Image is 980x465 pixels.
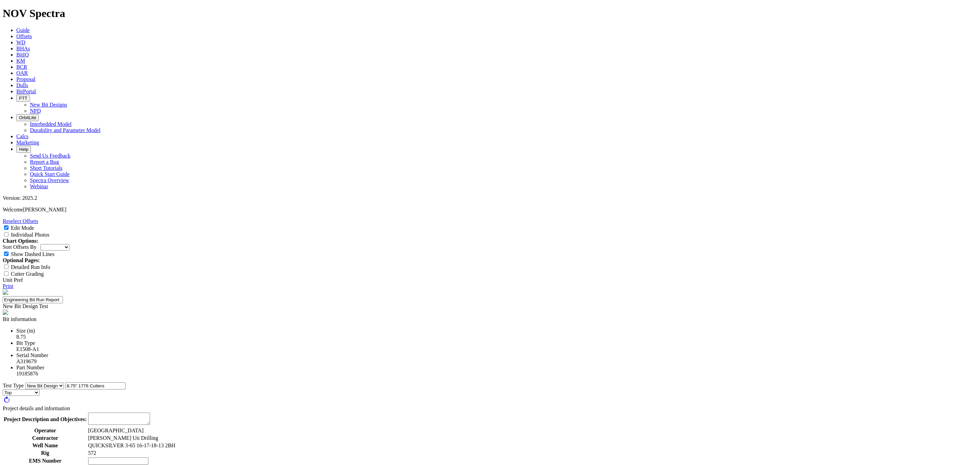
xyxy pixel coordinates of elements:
td: [PERSON_NAME] Uti Drilling [88,435,219,442]
th: Operator [3,427,87,434]
td: QUICKSILVER 3-65 16-17-18-13 2BH [88,442,219,449]
span: rotate_right [3,396,11,404]
a: New Bit Designs [30,102,67,108]
img: spectra-logo.8771a380.png [3,309,8,315]
a: Spectra Overview [30,177,69,183]
span: OrbitLite [19,115,36,120]
th: Rig [3,450,87,456]
a: rotate_right [3,399,11,405]
div: Size (in) [16,328,977,334]
a: Reselect Offsets [3,218,38,224]
a: Proposal [16,76,35,82]
div: Bit Type [16,340,977,346]
a: BitIQ [16,52,29,58]
th: EMS Number [3,457,87,465]
a: Interbedded Model [30,121,71,127]
span: [PERSON_NAME] [23,207,66,212]
td: [GEOGRAPHIC_DATA] [88,427,219,434]
div: Bit information [3,316,977,322]
div: New Bit Design Test [3,303,977,309]
a: Quick Start Guide [30,171,69,177]
a: BHAs [16,46,30,51]
a: Guide [16,27,30,33]
strong: Optional Pages: [3,257,40,263]
a: Dulls [16,82,28,88]
div: Part Number [16,365,977,371]
label: Sort Offsets By [3,244,36,250]
label: Edit Mode [11,225,34,231]
a: Unit Pref [3,277,23,283]
label: Individual Photos [11,232,49,238]
button: FTT [16,95,30,102]
label: Cutter Grading [11,271,44,277]
label: Detailed Run Info [11,264,50,270]
label: Test Type [3,383,24,388]
a: Short Tutorials [30,165,63,171]
th: Contractor [3,435,87,442]
strong: Chart Options: [3,238,38,244]
a: Marketing [16,140,39,145]
div: E1508-A1 [16,346,977,352]
img: NOV_WT_RH_Logo_Vert_RGB_F.d63d51a4.png [3,289,8,295]
div: Serial Number [16,352,977,358]
report-header: 'Engineering Bit Run Report' [3,289,977,316]
a: Send Us Feedback [30,153,70,159]
p: Welcome [3,207,977,213]
div: 19185876 [16,371,977,377]
a: OAR [16,70,28,76]
a: WD [16,39,26,45]
div: Version: 2025.2 [3,195,977,201]
a: Offsets [16,33,32,39]
a: Print [3,283,13,289]
button: OrbitLite [16,114,39,121]
div: A319679 [16,358,977,365]
span: Help [19,147,28,152]
a: BCR [16,64,27,70]
td: 572 [88,450,219,456]
a: KM [16,58,25,64]
a: BitPortal [16,89,36,94]
a: Report a Bug [30,159,59,165]
a: Calcs [16,133,29,139]
h1: NOV Spectra [3,7,977,20]
th: Project Description and Objectives: [3,412,87,427]
input: Comments/Cutter Type [65,382,126,389]
a: NPD [30,108,41,114]
span: FTT [19,96,27,101]
th: Well Name [3,442,87,449]
a: Webinar [30,183,48,189]
div: 8.75 [16,334,977,340]
button: Help [16,146,31,153]
a: Durability and Parameter Model [30,127,101,133]
div: Project details and information [3,405,977,412]
input: Click to edit report title [3,296,63,303]
label: Show Dashed Lines [11,251,54,257]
